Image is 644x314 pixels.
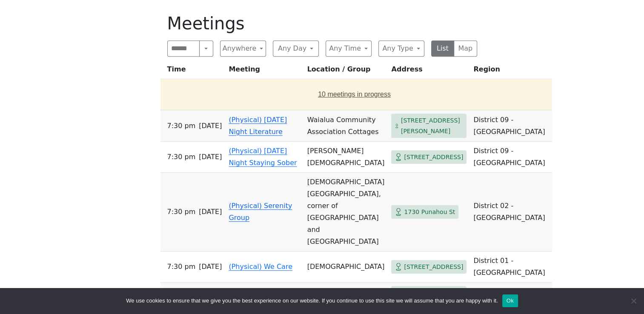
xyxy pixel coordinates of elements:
button: 10 meetings in progress [164,83,545,106]
span: 7:30 PM [167,120,196,132]
span: We use cookies to ensure that we give you the best experience on our website. If you continue to ... [126,297,498,305]
button: Anywhere [220,40,266,57]
th: Address [388,63,470,79]
span: [STREET_ADDRESS] [404,152,463,163]
td: [DEMOGRAPHIC_DATA][GEOGRAPHIC_DATA], corner of [GEOGRAPHIC_DATA] and [GEOGRAPHIC_DATA] [304,173,388,251]
span: [STREET_ADDRESS] [404,262,463,272]
td: Waialua Community Association Cottages [304,110,388,142]
td: [DEMOGRAPHIC_DATA][PERSON_NAME] [304,283,388,314]
td: District 01 - [GEOGRAPHIC_DATA] [470,251,552,283]
th: Region [470,63,552,79]
span: 1730 Punahou St [404,207,455,217]
td: [DEMOGRAPHIC_DATA] [304,251,388,283]
span: 7:30 PM [167,206,196,218]
th: Meeting [225,63,303,79]
td: [PERSON_NAME][DEMOGRAPHIC_DATA] [304,142,388,173]
span: [DATE] [199,151,222,163]
a: (Physical) [DATE] Night Literature [229,116,287,136]
a: (Physical) [DATE] Night Staying Sober [229,147,297,167]
span: No [629,297,638,305]
button: Map [454,40,477,57]
th: Time [160,63,226,79]
span: 7:30 PM [167,151,196,163]
span: 7:30 PM [167,261,196,273]
span: [DATE] [199,120,222,132]
td: District 09 - [GEOGRAPHIC_DATA] [470,110,552,142]
span: [DATE] [199,261,222,273]
button: Any Day [273,40,319,57]
button: Search [199,40,213,57]
input: Search [167,40,200,57]
h1: Meetings [167,13,477,34]
button: Ok [502,294,518,307]
a: (Physical) We Care [229,263,292,271]
a: (Physical) Serenity Group [229,202,292,222]
button: Any Type [378,40,424,57]
td: District 02 - [GEOGRAPHIC_DATA] [470,283,552,314]
button: Any Time [326,40,372,57]
span: [DATE] [199,206,222,218]
th: Location / Group [304,63,388,79]
td: District 02 - [GEOGRAPHIC_DATA] [470,173,552,251]
td: District 09 - [GEOGRAPHIC_DATA] [470,142,552,173]
span: [STREET_ADDRESS][PERSON_NAME] [401,115,464,136]
button: List [431,40,455,57]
